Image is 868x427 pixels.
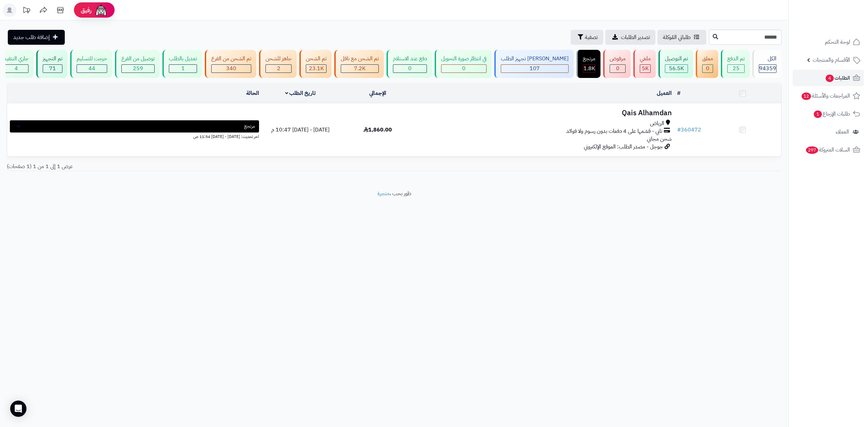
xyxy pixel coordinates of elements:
span: 71 [49,64,56,73]
span: 340 [226,64,236,73]
div: 4 [4,65,28,73]
a: العملاء [793,124,864,140]
div: 107 [501,65,568,73]
a: دفع عند الاستلام 0 [385,50,433,78]
span: 4 [15,64,18,73]
span: تابي - قسّمها على 4 دفعات بدون رسوم ولا فوائد [566,127,662,135]
span: 0 [408,64,412,73]
span: 1,860.00 [363,126,392,134]
div: في انتظار صورة التحويل [441,55,487,63]
a: جاهز للشحن 2 [258,50,298,78]
button: تصفية [571,30,603,45]
div: تم الشحن [306,55,327,63]
span: 56.5K [669,64,684,73]
div: معلق [702,55,713,63]
span: المراجعات والأسئلة [801,91,850,101]
a: تم الشحن 23.1K [298,50,333,78]
div: اخر تحديث: [DATE] - [DATE] 11:54 ص [10,133,259,140]
div: 2 [266,65,291,73]
div: مرتجع [583,55,595,63]
span: لوحة التحكم [825,37,850,47]
a: إضافة طلب جديد [8,30,65,45]
span: 23.1K [309,64,324,73]
a: معلق 0 [694,50,719,78]
span: الرياض [650,120,664,127]
div: تم التوصيل [665,55,688,63]
span: طلباتي المُوكلة [663,33,691,41]
div: تم الشحن من الفرع [211,55,251,63]
a: تحديثات المنصة [18,3,35,19]
span: 44 [88,64,95,73]
a: الطلبات4 [793,70,864,86]
a: مرفوض 0 [602,50,632,78]
span: جوجل - مصدر الطلب: الموقع الإلكتروني [584,143,663,151]
a: خرجت للتسليم 44 [69,50,114,78]
a: طلباتي المُوكلة [657,30,706,45]
div: توصيل من الفرع [121,55,155,63]
span: 1 [814,110,822,118]
span: 7.2K [354,64,366,73]
a: # [677,89,680,97]
span: 0 [706,64,709,73]
span: 107 [530,64,540,73]
a: الإجمالي [369,89,386,97]
span: مرتجع [244,123,255,130]
a: #360472 [677,126,701,134]
span: 25 [733,64,739,73]
span: طلبات الإرجاع [813,109,850,119]
div: 0 [441,65,486,73]
span: 94359 [759,64,776,73]
a: تعديل بالطلب 1 [161,50,203,78]
div: 1 [169,65,197,73]
div: 7223 [341,65,378,73]
a: ملغي 5K [632,50,657,78]
a: الحالة [246,89,259,97]
div: 71 [43,65,62,73]
a: تم الشحن مع ناقل 7.2K [333,50,385,78]
div: مرفوض [610,55,626,63]
div: تم التجهيز [43,55,62,63]
a: تم التوصيل 56.5K [657,50,694,78]
a: العميل [657,89,672,97]
span: تصدير الطلبات [621,33,650,41]
span: 259 [133,64,143,73]
div: عرض 1 إلى 1 من 1 (1 صفحات) [2,163,394,170]
span: رفيق [81,6,92,14]
div: جاري التنفيذ [4,55,28,63]
a: تاريخ الطلب [285,89,316,97]
span: 0 [616,64,619,73]
a: تصدير الطلبات [605,30,655,45]
div: Open Intercom Messenger [10,401,26,417]
div: 0 [393,65,427,73]
div: 0 [703,65,713,73]
div: 56466 [665,65,688,73]
h3: Qais Alhamdan [419,109,671,117]
div: 23056 [306,65,326,73]
span: الأقسام والمنتجات [813,55,850,65]
div: 340 [212,65,251,73]
span: العملاء [836,127,849,137]
a: طلبات الإرجاع1 [793,106,864,122]
span: 1.8K [584,64,595,73]
div: تم الدفع [727,55,745,63]
span: 5K [642,64,649,73]
span: السلات المتروكة [805,145,850,155]
span: 297 [806,146,818,154]
div: جاهز للشحن [265,55,292,63]
div: 259 [122,65,154,73]
span: 2 [277,64,280,73]
a: متجرة [377,189,390,198]
div: 25 [728,65,744,73]
a: تم التجهيز 71 [35,50,69,78]
div: [PERSON_NAME] تجهيز الطلب [501,55,569,63]
span: الطلبات [825,73,850,83]
span: 12 [802,93,811,100]
div: خرجت للتسليم [77,55,107,63]
span: 0 [462,64,466,73]
span: # [677,126,681,134]
a: توصيل من الفرع 259 [114,50,161,78]
div: 4954 [640,65,650,73]
a: الكل94359 [751,50,783,78]
div: 44 [77,65,107,73]
a: المراجعات والأسئلة12 [793,88,864,104]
